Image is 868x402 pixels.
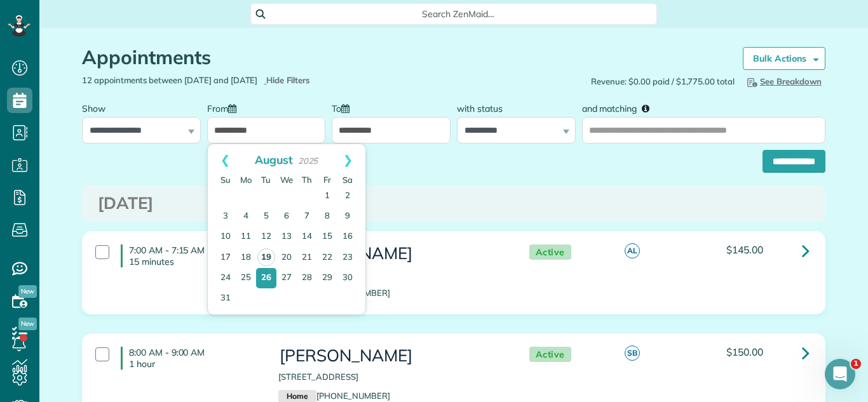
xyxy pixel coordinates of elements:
a: 16 [337,227,358,247]
span: August [255,152,293,166]
strong: Bulk Actions [753,53,806,64]
span: Wednesday [280,175,293,185]
a: 15 [317,227,337,247]
a: 22 [317,248,337,268]
span: Monday [240,175,252,185]
span: SB [625,345,640,361]
span: Thursday [302,175,312,185]
span: $145.00 [726,243,763,256]
h4: 7:00 AM - 7:15 AM [121,245,259,267]
label: and matching [582,96,659,119]
span: Active [529,245,571,260]
p: [STREET_ADDRESS] [278,269,503,281]
a: 9 [337,206,358,227]
label: To [332,96,356,119]
a: 8 [317,206,337,227]
span: AL [625,243,640,258]
a: 5 [256,206,276,227]
span: New [18,318,37,330]
a: 1 [317,186,337,206]
a: Home[PHONE_NUMBER] [278,391,390,401]
label: From [207,96,243,119]
a: Bulk Actions [743,47,825,70]
a: 29 [317,268,337,288]
a: 26 [256,268,276,288]
span: New [18,285,37,298]
a: 19 [257,248,275,266]
span: Friday [323,175,331,185]
a: 28 [297,268,317,288]
a: 27 [276,268,297,288]
a: 10 [215,227,236,247]
h4: 8:00 AM - 9:00 AM [121,347,259,370]
a: 7 [297,206,317,227]
span: Saturday [342,175,353,185]
span: 1 [851,359,861,369]
a: Hide Filters [264,75,310,85]
a: 31 [215,288,236,309]
a: 12 [256,227,276,247]
h3: [DATE] [98,194,810,213]
a: 11 [236,227,256,247]
a: 25 [236,268,256,288]
a: 24 [215,268,236,288]
a: 20 [276,248,297,268]
a: 30 [337,268,358,288]
p: 15 minutes [129,256,259,267]
p: [STREET_ADDRESS] [278,371,503,383]
div: 12 appointments between [DATE] and [DATE] [72,74,454,86]
a: 6 [276,206,297,227]
span: Active [529,347,571,363]
h3: [PERSON_NAME] [278,245,503,263]
a: 3 [215,206,236,227]
span: See Breakdown [745,76,822,86]
span: Sunday [220,175,231,185]
span: Tuesday [261,175,271,185]
a: Next [330,144,365,176]
h1: Appointments [82,47,724,68]
button: See Breakdown [741,74,825,88]
span: 2025 [298,156,318,166]
span: $150.00 [726,345,763,358]
a: 18 [236,248,256,268]
a: 14 [297,227,317,247]
a: 4 [236,206,256,227]
h3: [PERSON_NAME] [278,347,503,365]
iframe: Intercom live chat [825,359,855,389]
span: Revenue: $0.00 paid / $1,775.00 total [591,76,735,88]
a: 23 [337,248,358,268]
a: 2 [337,186,358,206]
a: 21 [297,248,317,268]
span: Hide Filters [266,74,310,86]
a: 17 [215,248,236,268]
a: Prev [208,144,243,176]
a: 13 [276,227,297,247]
p: 1 hour [129,358,259,370]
